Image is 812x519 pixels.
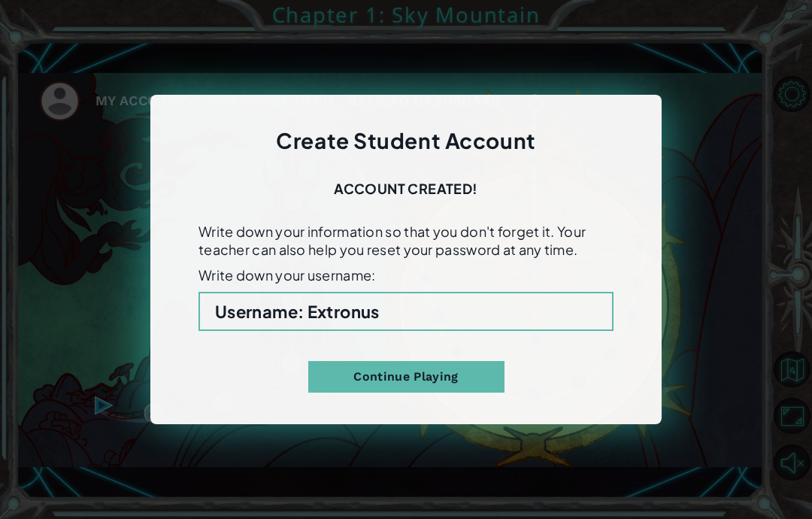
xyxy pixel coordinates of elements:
h4: Account Created! [198,178,614,215]
p: Write down your information so that you don't forget it. Your teacher can also help you reset you... [198,223,614,259]
p: Write down your username: [198,266,614,284]
b: : Extronus [215,301,380,322]
button: Continue Playing [308,361,504,393]
span: Username [215,301,298,322]
h2: Create Student Account [198,126,614,170]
